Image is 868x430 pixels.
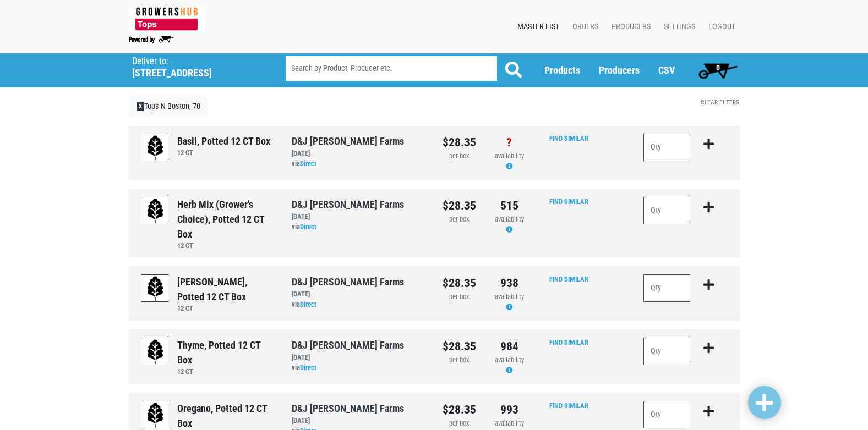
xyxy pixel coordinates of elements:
[544,64,580,76] a: Products
[701,98,739,106] a: Clear Filters
[495,215,524,223] span: availability
[292,148,426,159] div: [DATE]
[443,274,476,292] div: $28.35
[177,148,270,157] h6: 12 CT
[177,241,275,250] h6: 12 CT
[292,363,426,373] div: via
[300,300,316,308] a: Direct
[300,363,316,372] a: Direct
[292,289,426,300] div: [DATE]
[549,338,588,346] a: Find Similar
[292,339,404,351] a: D&J [PERSON_NAME] Farms
[443,197,476,214] div: $28.35
[177,197,275,241] div: Herb Mix (Grower's choice), Potted 12 CT Box
[495,356,524,364] span: availability
[443,418,476,429] div: per box
[292,199,404,210] a: D&J [PERSON_NAME] Farms
[599,64,640,76] a: Producers
[694,59,743,81] a: 0
[300,223,316,231] a: Direct
[141,134,169,162] img: placeholder-variety-43d6402dacf2d531de610a020419775a.svg
[141,197,169,225] img: placeholder-variety-43d6402dacf2d531de610a020419775a.svg
[443,401,476,418] div: $28.35
[132,53,266,79] span: Tops N Boston, 70 (7375 Boston State Rd, Boston, NY 14075, USA)
[292,352,426,363] div: [DATE]
[177,274,275,304] div: [PERSON_NAME], Potted 12 CT Box
[495,293,524,301] span: availability
[509,16,564,37] a: Master List
[443,151,476,162] div: per box
[292,222,426,233] div: via
[495,419,524,427] span: availability
[141,275,169,302] img: placeholder-variety-43d6402dacf2d531de610a020419775a.svg
[655,16,700,37] a: Settings
[564,16,603,37] a: Orders
[443,292,476,302] div: per box
[549,197,588,206] a: Find Similar
[643,134,691,161] input: Qty
[549,401,588,410] a: Find Similar
[292,212,426,222] div: [DATE]
[443,355,476,366] div: per box
[493,401,526,418] div: 993
[716,63,720,72] span: 0
[177,338,275,367] div: Thyme, Potted 12 CT Box
[300,159,316,168] a: Direct
[443,214,476,225] div: per box
[141,338,169,366] img: placeholder-variety-43d6402dacf2d531de610a020419775a.svg
[132,56,258,67] p: Deliver to:
[549,275,588,283] a: Find Similar
[549,134,588,142] a: Find Similar
[177,134,270,148] div: Basil, Potted 12 CT Box
[292,276,404,288] a: D&J [PERSON_NAME] Farms
[443,134,476,151] div: $28.35
[658,64,675,76] a: CSV
[292,416,426,426] div: [DATE]
[177,367,275,376] h6: 12 CT
[292,159,426,169] div: via
[700,16,740,37] a: Logout
[443,338,476,355] div: $28.35
[643,401,691,428] input: Qty
[493,197,526,214] div: 515
[286,56,497,81] input: Search by Product, Producer etc.
[129,96,209,117] a: XTops N Boston, 70
[643,197,691,224] input: Qty
[129,7,205,31] img: 279edf242af8f9d49a69d9d2afa010fb.png
[493,338,526,355] div: 984
[141,401,169,429] img: placeholder-variety-43d6402dacf2d531de610a020419775a.svg
[132,67,258,79] h5: [STREET_ADDRESS]
[603,16,655,37] a: Producers
[493,274,526,292] div: 938
[643,338,691,365] input: Qty
[292,135,404,147] a: D&J [PERSON_NAME] Farms
[643,274,691,302] input: Qty
[292,300,426,310] div: via
[495,152,524,160] span: availability
[137,102,145,111] span: X
[292,403,404,414] a: D&J [PERSON_NAME] Farms
[177,304,275,312] h6: 12 CT
[493,134,526,151] div: ?
[129,36,174,43] img: Powered by Big Wheelbarrow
